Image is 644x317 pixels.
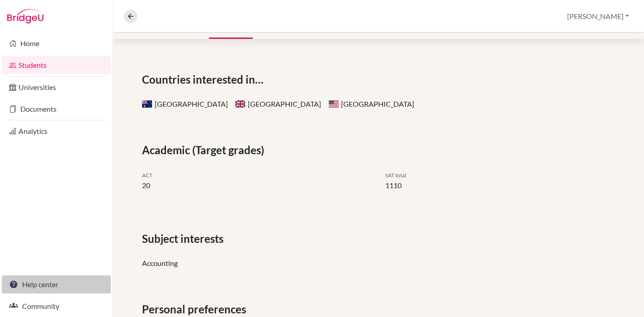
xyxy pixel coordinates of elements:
[142,142,268,158] span: Academic (Target grades)
[142,100,153,108] span: Australia
[142,180,372,191] li: 20
[2,100,111,118] a: Documents
[7,9,43,24] img: Bridge-U
[142,231,227,247] span: Subject interests
[235,100,246,108] span: United Kingdom
[563,8,633,25] button: [PERSON_NAME]
[385,180,615,191] li: 1110
[2,78,111,96] a: Universities
[2,275,111,293] a: Help center
[328,99,414,108] span: [GEOGRAPHIC_DATA]
[142,172,152,179] span: ACT
[142,258,615,269] div: Accounting
[2,297,111,315] a: Community
[2,34,111,52] a: Home
[235,99,321,108] span: [GEOGRAPHIC_DATA]
[385,172,406,179] span: SAT total
[2,122,111,140] a: Analytics
[328,100,339,108] span: United States of America
[2,56,111,74] a: Students
[142,71,267,88] span: Countries interested in…
[142,99,228,108] span: [GEOGRAPHIC_DATA]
